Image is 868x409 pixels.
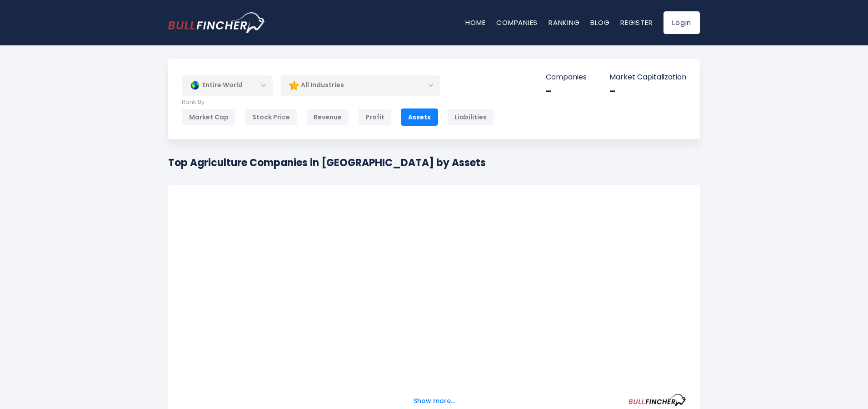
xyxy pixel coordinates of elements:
a: Ranking [549,18,579,27]
p: Companies [546,73,587,82]
a: Register [620,18,653,27]
p: Market Capitalization [609,73,686,82]
div: Assets [401,108,438,126]
p: Rank By [182,99,494,106]
div: Revenue [306,108,349,126]
div: All Industries [281,75,440,96]
a: Go to homepage [168,12,266,33]
div: - [546,84,587,99]
div: - [609,84,686,99]
img: bullfincher logo [168,12,266,33]
div: Entire World [182,75,273,96]
a: Companies [496,18,538,27]
a: Login [663,11,700,34]
div: Liabilities [447,108,494,126]
h1: Top Agriculture Companies in [GEOGRAPHIC_DATA] by Assets [168,155,486,170]
div: Profit [358,108,392,126]
a: Home [465,18,485,27]
div: Stock Price [245,108,297,126]
div: Market Cap [182,108,236,126]
a: Blog [590,18,609,27]
button: Show more... [408,394,460,409]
